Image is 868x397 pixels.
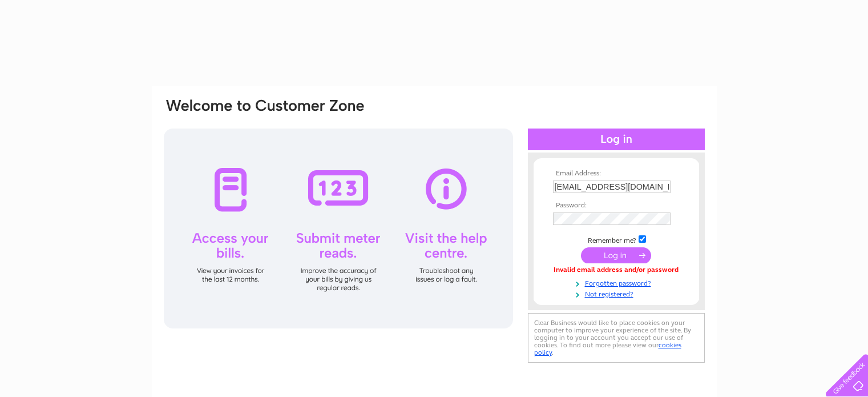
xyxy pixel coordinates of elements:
[534,341,681,356] a: cookies policy
[550,234,683,245] td: Remember me?
[553,266,680,274] div: Invalid email address and/or password
[581,247,651,263] input: Submit
[553,277,683,288] a: Forgotten password?
[528,313,705,363] div: Clear Business would like to place cookies on your computer to improve your experience of the sit...
[550,170,683,178] th: Email Address:
[553,288,683,299] a: Not registered?
[550,202,683,210] th: Password:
